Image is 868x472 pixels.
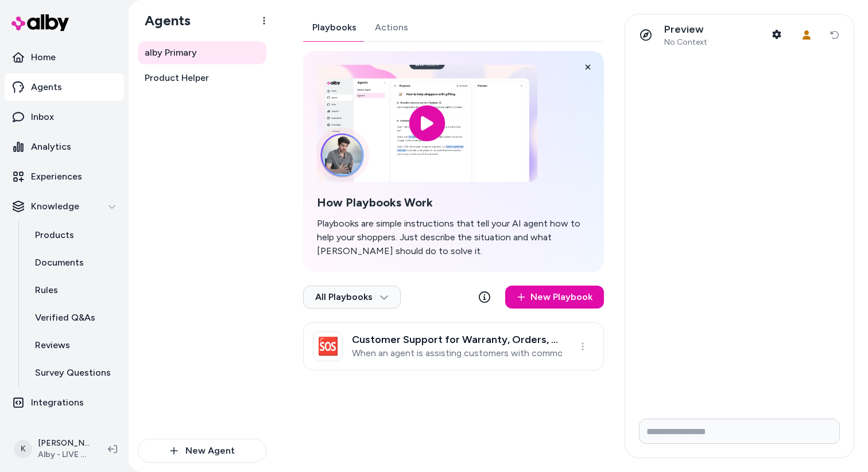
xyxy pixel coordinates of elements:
p: Products [35,228,74,242]
p: Rules [35,283,58,297]
span: Alby - LIVE on [DOMAIN_NAME] [38,449,90,461]
p: Preview [664,23,707,36]
p: Integrations [31,396,84,409]
a: New Playbook [505,286,604,309]
p: Analytics [31,140,71,154]
p: Documents [35,256,84,270]
a: Inbox [5,103,124,131]
button: All Playbooks [303,286,401,309]
p: Agents [31,80,62,94]
a: 🆘Customer Support for Warranty, Orders, and ReturnsWhen an agent is assisting customers with comm... [303,322,604,370]
a: alby Primary [138,41,266,64]
p: Knowledge [31,200,79,213]
p: Playbooks are simple instructions that tell your AI agent how to help your shoppers. Just describ... [317,217,590,258]
input: Write your prompt here [639,419,840,444]
p: Verified Q&As [35,311,95,325]
button: K[PERSON_NAME]Alby - LIVE on [DOMAIN_NAME] [7,431,99,467]
p: When an agent is assisting customers with common support scenarios such as warranty inquiries, or... [352,348,562,359]
a: Documents [24,249,124,276]
span: No Context [664,37,707,48]
a: Reviews [24,331,124,359]
a: Product Helper [138,67,266,89]
button: Playbooks [303,14,366,41]
a: Agents [5,73,124,101]
button: Knowledge [5,193,124,220]
p: Survey Questions [35,366,111,380]
span: K [14,440,32,458]
a: Products [24,221,124,249]
a: Verified Q&As [24,304,124,331]
h3: Customer Support for Warranty, Orders, and Returns [352,334,562,345]
p: Inbox [31,110,54,124]
a: Home [5,44,124,71]
p: [PERSON_NAME] [38,438,90,449]
img: alby Logo [11,14,69,31]
h2: How Playbooks Work [317,196,590,210]
a: Survey Questions [24,359,124,387]
p: Reviews [35,338,70,352]
button: New Agent [138,439,266,463]
p: Experiences [31,170,82,184]
a: Rules [24,276,124,304]
a: Experiences [5,163,124,190]
span: All Playbooks [315,291,389,303]
p: Home [31,50,56,64]
button: Actions [366,14,417,41]
h1: Agents [135,12,191,29]
a: Analytics [5,133,124,161]
span: alby Primary [145,46,197,60]
a: Integrations [5,389,124,416]
span: Product Helper [145,71,209,85]
div: 🆘 [313,331,343,361]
